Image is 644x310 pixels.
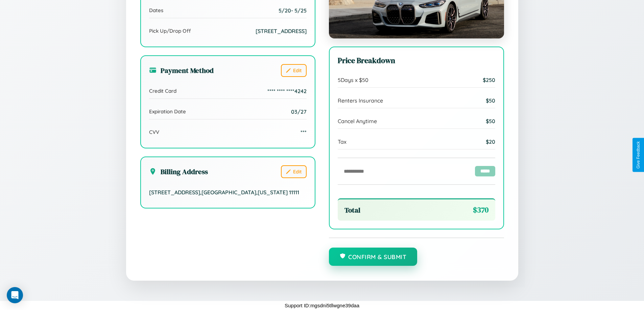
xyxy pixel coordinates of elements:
span: 5 / 20 - 5 / 25 [279,7,307,14]
p: Support ID: mgsdni5tllwgne39daa [285,301,359,310]
span: CVV [149,129,159,135]
button: Edit [281,64,307,77]
span: $ 20 [486,138,495,145]
span: Expiration Date [149,108,186,115]
div: Give Feedback [636,141,641,169]
span: Total [344,205,360,215]
button: Confirm & Submit [329,248,418,266]
span: [STREET_ADDRESS] , [GEOGRAPHIC_DATA] , [US_STATE] 11111 [149,189,299,196]
span: Pick Up/Drop Off [149,28,191,34]
div: Open Intercom Messenger [7,287,23,303]
button: Edit [281,165,307,178]
span: $ 50 [486,97,495,104]
span: $ 250 [483,77,495,83]
span: $ 50 [486,118,495,124]
h3: Billing Address [149,167,208,176]
span: Credit Card [149,88,176,94]
span: Renters Insurance [338,97,383,104]
span: 03/27 [291,108,307,115]
h3: Payment Method [149,65,214,75]
span: Tax [338,138,347,145]
span: Cancel Anytime [338,118,377,124]
h3: Price Breakdown [338,55,495,66]
span: [STREET_ADDRESS] [256,28,307,34]
span: 5 Days x $ 50 [338,77,368,83]
span: $ 370 [473,205,488,215]
span: Dates [149,7,163,13]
